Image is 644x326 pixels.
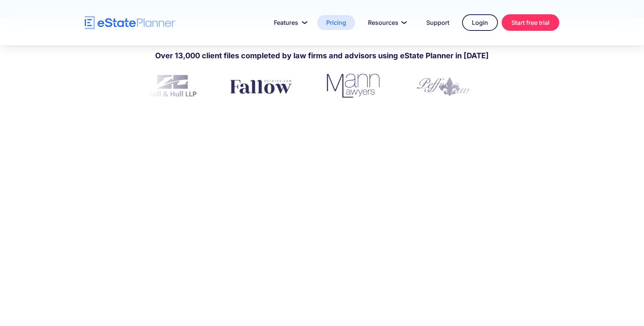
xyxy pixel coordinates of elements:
[417,15,458,30] a: Support
[265,15,313,30] a: Features
[502,14,559,31] a: Start free trial
[359,15,414,30] a: Resources
[317,15,355,30] a: Pricing
[85,16,175,29] a: home
[462,14,498,31] a: Login
[155,50,489,61] h4: Over 13,000 client files completed by law firms and advisors using eState Planner in [DATE]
